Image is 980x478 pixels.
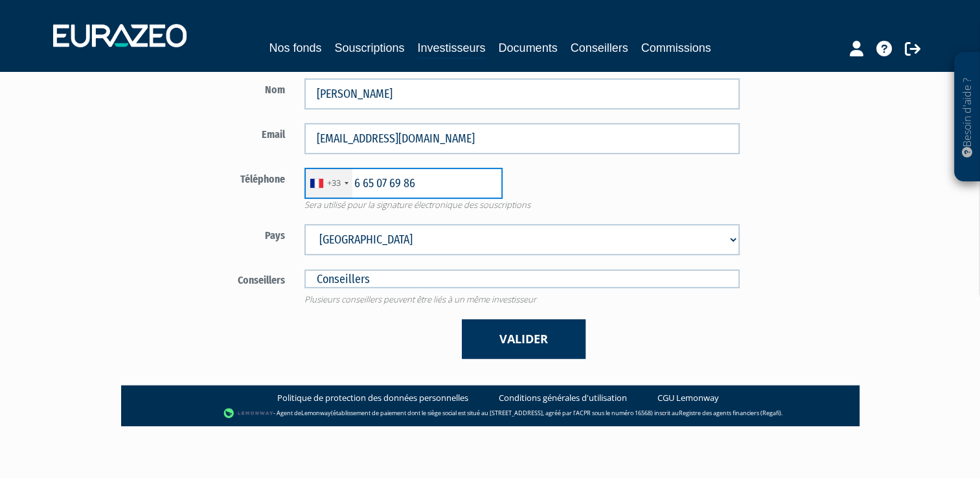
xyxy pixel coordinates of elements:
[305,168,352,198] div: France: +33
[641,39,711,57] a: Commissions
[144,78,295,98] label: Nom
[301,408,331,416] a: Lemonway
[679,408,781,416] a: Registre des agents financiers (Regafi)
[53,24,187,47] img: 1732889491-logotype_eurazeo_blanc_rvb.png
[657,392,719,404] a: CGU Lemonway
[223,407,273,420] img: logo-lemonway.png
[144,123,295,142] label: Email
[269,39,321,57] a: Nos fonds
[144,224,295,244] label: Pays
[295,199,749,211] span: Sera utilisé pour la signature électronique des souscriptions
[571,39,628,57] a: Conseillers
[499,39,558,57] a: Documents
[334,39,404,57] a: Souscriptions
[144,168,295,187] label: Téléphone
[277,392,468,404] a: Politique de protection des données personnelles
[295,293,749,306] span: Plusieurs conseillers peuvent être liés à un même investisseur
[144,269,295,288] label: Conseillers
[327,177,341,189] div: +33
[304,168,503,199] input: 6 12 34 56 78
[499,392,627,404] a: Conditions générales d'utilisation
[417,39,485,59] a: Investisseurs
[134,407,847,420] div: - Agent de (établissement de paiement dont le siège social est situé au [STREET_ADDRESS], agréé p...
[960,59,975,176] p: Besoin d'aide ?
[462,319,586,359] button: Valider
